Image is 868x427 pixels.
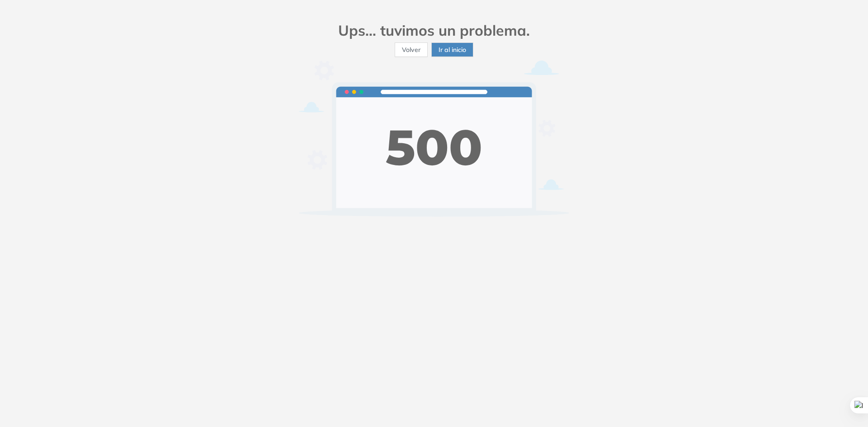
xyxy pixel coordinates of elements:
span: Ir al inicio [439,45,466,55]
button: Volver [395,42,428,57]
button: Ir al inicio [431,42,473,57]
span: Volver [402,45,420,55]
h2: Ups... tuvimos un problema. [298,22,570,39]
img: error [298,61,570,216]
